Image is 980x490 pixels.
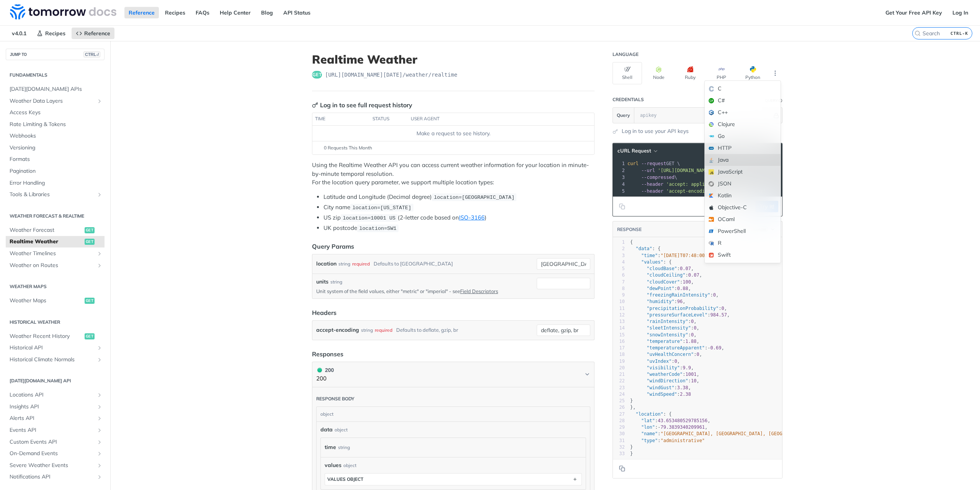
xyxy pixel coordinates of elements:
[85,333,95,339] span: get
[613,292,625,298] div: 9
[630,279,694,285] span: : ,
[613,160,626,167] div: 1
[317,368,322,372] span: 200
[705,142,781,154] div: HTTP
[686,339,697,344] span: 1.88
[641,253,658,258] span: "time"
[630,345,724,351] span: : ,
[627,175,677,180] span: \
[627,168,733,173] span: \
[647,392,677,397] span: "windSpeed"
[316,366,334,374] div: 200
[769,67,781,79] button: More Languages
[630,385,691,390] span: : ,
[315,129,591,138] div: Make a request to see history.
[705,249,781,261] div: Swift
[33,28,70,39] a: Recipes
[630,286,691,291] span: : ,
[647,339,683,344] span: "temperature"
[613,312,625,318] div: 12
[96,451,103,457] button: Show subpages for On-Demand Events
[696,352,699,357] span: 0
[6,377,105,384] h2: [DATE][DOMAIN_NAME] API
[10,226,83,234] span: Weather Forecast
[317,407,588,421] div: object
[45,30,65,37] span: Recipes
[615,147,660,155] button: cURL Request
[630,424,707,430] span: : ,
[613,181,626,188] div: 4
[630,272,702,278] span: : ,
[666,188,766,194] span: 'accept-encoding: deflate, gzip, br'
[647,272,685,278] span: "cloudCeiling"
[948,7,972,18] a: Log In
[705,118,781,130] div: Clojure
[613,252,625,259] div: 3
[6,342,105,354] a: Historical APIShow subpages for Historical API
[10,391,95,399] span: Locations API
[630,398,633,403] span: }
[327,476,363,482] div: values object
[630,266,694,271] span: : ,
[124,7,159,18] a: Reference
[630,352,702,357] span: : ,
[635,411,663,417] span: "location"
[10,356,95,364] span: Historical Climate Normals
[84,30,110,37] span: Reference
[10,121,103,128] span: Rate Limiting & Tokens
[613,365,625,371] div: 20
[6,166,105,177] a: Pagination
[10,109,103,116] span: Access Keys
[6,448,105,459] a: On-Demand EventsShow subpages for On-Demand Events
[6,84,105,95] a: [DATE][DOMAIN_NAME] APIs
[257,7,277,18] a: Blog
[647,345,705,351] span: "temperatureApparent"
[10,167,103,175] span: Pagination
[647,359,671,364] span: "uvIndex"
[630,392,691,397] span: :
[613,418,625,424] div: 28
[666,182,738,187] span: 'accept: application/json'
[641,182,663,187] span: --header
[10,238,83,246] span: Realtime Weather
[738,62,768,84] button: Python
[10,4,116,20] img: Tomorrow.io Weather API Docs
[705,166,781,178] div: JavaScript
[630,292,719,298] span: : ,
[772,70,779,77] svg: More ellipsis
[613,411,625,418] div: 27
[617,147,651,154] span: cURL Request
[460,288,498,294] a: Field Descriptors
[6,236,105,247] a: Realtime Weatherget
[630,372,699,377] span: : ,
[612,51,639,57] div: Language
[316,396,354,402] div: Response body
[343,215,395,221] span: location=10001 US
[613,332,625,338] div: 15
[647,266,677,271] span: "cloudBase"
[6,436,105,448] a: Custom Events APIShow subpages for Custom Events API
[6,72,105,79] h2: Fundamentals
[705,237,781,249] div: R
[705,154,781,166] div: Java
[96,404,103,410] button: Show subpages for Insights API
[325,71,457,79] span: https://api.tomorrow.io/v4/weather/realtime
[312,113,370,125] th: time
[6,177,105,189] a: Error Handling
[325,442,336,453] label: time
[10,426,95,434] span: Events API
[630,319,697,324] span: : ,
[323,213,595,222] li: US zip (2-letter code based on )
[613,298,625,305] div: 10
[617,226,642,233] button: RESPONSE
[630,259,671,265] span: : {
[691,378,696,383] span: 10
[10,250,95,257] span: Weather Timelines
[641,168,655,173] span: --url
[658,424,660,430] span: -
[375,324,392,336] div: required
[6,260,105,271] a: Weather on RoutesShow subpages for Weather on Routes
[96,251,103,257] button: Show subpages for Weather Timelines
[613,272,625,279] div: 6
[396,324,458,336] div: Defaults to deflate, gzip, br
